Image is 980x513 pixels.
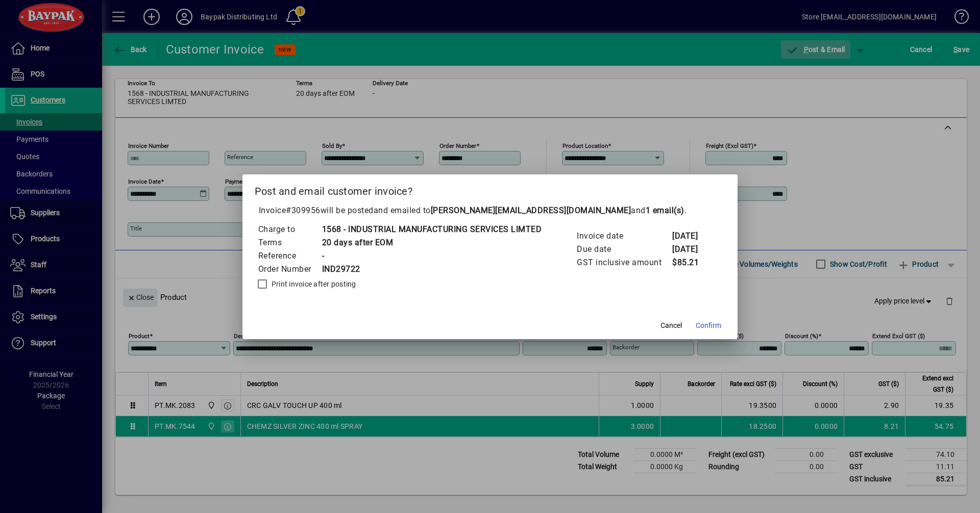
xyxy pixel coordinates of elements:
[374,206,684,215] span: and emailed to
[672,256,713,269] td: $85.21
[576,229,672,243] td: Invoice date
[431,206,631,215] b: [PERSON_NAME][EMAIL_ADDRESS][DOMAIN_NAME]
[576,256,672,269] td: GST inclusive amount
[692,317,725,335] button: Confirm
[576,243,672,256] td: Due date
[286,206,321,215] span: #309956
[258,249,322,263] td: Reference
[322,223,542,236] td: 1568 - INDUSTRIAL MANUFACTURING SERVICES LIMTED
[672,229,713,243] td: [DATE]
[258,263,322,276] td: Order Number
[322,263,542,276] td: IND29722
[258,236,322,249] td: Terms
[672,243,713,256] td: [DATE]
[631,206,684,215] span: and
[258,223,322,236] td: Charge to
[255,204,726,217] p: Invoice will be posted .
[696,320,721,331] span: Confirm
[242,174,738,204] h2: Post and email customer invoice?
[322,249,542,263] td: -
[322,236,542,249] td: 20 days after EOM
[646,206,684,215] b: 1 email(s)
[660,320,682,331] span: Cancel
[269,279,356,289] label: Print invoice after posting
[655,317,688,335] button: Cancel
